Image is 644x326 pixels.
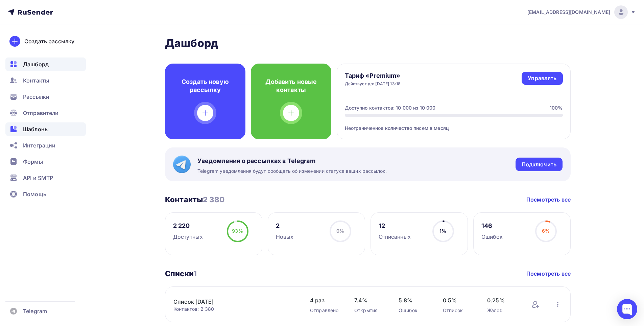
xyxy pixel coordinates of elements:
[165,269,197,278] h3: Списки
[354,307,385,314] div: Открытия
[165,37,571,50] h2: Дашборд
[5,57,86,71] a: Дашборд
[310,296,341,304] span: 4 раз
[345,81,401,87] div: Действует до: [DATE] 13:18
[23,60,49,68] span: Дашборд
[173,222,203,230] div: 2 220
[439,228,446,234] span: 1%
[262,78,320,94] h4: Добавить новые контакты
[354,296,385,304] span: 7.4%
[23,76,49,85] span: Контакты
[345,72,401,80] h4: Тариф «Premium»
[522,72,563,85] a: Управлять
[23,158,43,166] span: Формы
[24,37,74,45] div: Создать рассылку
[23,125,49,133] span: Шаблоны
[5,122,86,136] a: Шаблоны
[173,298,288,306] a: Список [DATE]
[522,161,556,168] div: Подключить
[527,9,610,16] span: [EMAIL_ADDRESS][DOMAIN_NAME]
[23,190,46,198] span: Помощь
[527,5,636,19] a: [EMAIL_ADDRESS][DOMAIN_NAME]
[276,233,294,241] div: Новых
[443,307,474,314] div: Отписок
[5,155,86,168] a: Формы
[443,296,474,304] span: 0.5%
[345,117,563,132] div: Неограниченное количество писем в месяц
[379,233,411,241] div: Отписанных
[550,104,563,111] div: 100%
[5,74,86,87] a: Контакты
[379,222,411,230] div: 12
[23,93,49,101] span: Рассылки
[197,157,387,165] span: Уведомления о рассылках в Telegram
[336,228,344,234] span: 0%
[23,141,55,149] span: Интеграции
[481,233,503,241] div: Ошибок
[197,168,387,174] span: Telegram уведомления будут сообщать об изменении статуса ваших рассылок.
[232,228,243,234] span: 93%
[23,109,59,117] span: Отправители
[5,90,86,103] a: Рассылки
[487,296,518,304] span: 0.25%
[5,106,86,120] a: Отправители
[203,195,224,204] span: 2 380
[542,228,550,234] span: 6%
[399,307,429,314] div: Ошибок
[487,307,518,314] div: Жалоб
[526,270,571,278] a: Посмотреть все
[399,296,429,304] span: 5.8%
[173,233,203,241] div: Доступных
[526,195,571,204] a: Посмотреть все
[23,174,53,182] span: API и SMTP
[176,78,235,94] h4: Создать новую рассылку
[173,306,296,312] div: Контактов: 2 380
[345,104,436,111] div: Доступно контактов: 10 000 из 10 000
[165,195,224,204] h3: Контакты
[481,222,503,230] div: 146
[193,269,197,278] span: 1
[310,307,341,314] div: Отправлено
[276,222,294,230] div: 2
[528,74,556,82] div: Управлять
[23,307,47,315] span: Telegram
